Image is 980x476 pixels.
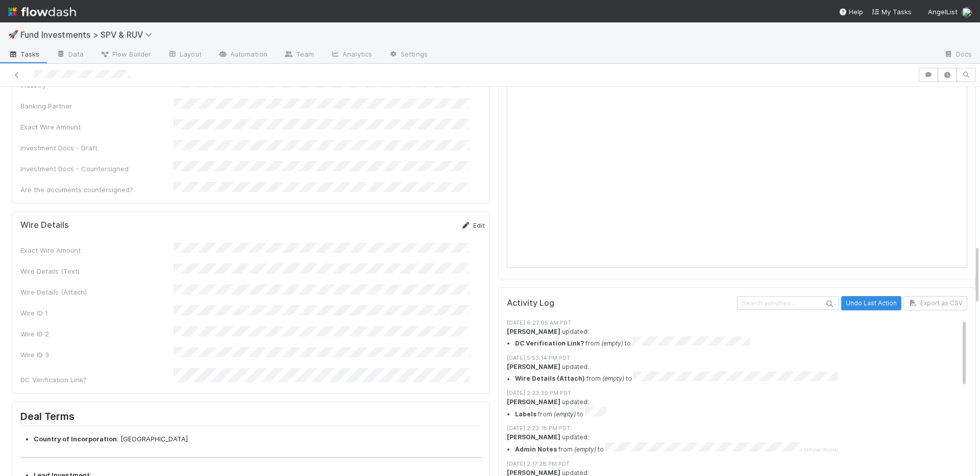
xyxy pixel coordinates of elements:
div: Wire Details (Text) [20,266,174,276]
div: [DATE] 2:23:39 PM PDT [507,389,975,398]
a: Analytics [322,47,380,63]
div: [DATE] 6:27:05 AM PDT [507,319,975,327]
button: Undo Last Action [841,296,901,310]
li: from to [515,336,975,349]
h2: Deal Terms [20,410,481,426]
div: Wire Details (Attach) [20,287,174,297]
a: Automation [210,47,276,63]
div: Wire ID 1 [20,308,174,318]
div: Banking Partner [20,101,174,111]
summary: Admin Notes from (empty) to (show more) [515,442,975,455]
strong: [PERSON_NAME] [507,398,560,406]
span: Tasks [8,49,40,59]
a: Docs [936,47,980,63]
div: Investment Docs - Draft [20,143,174,153]
span: Flow Builder [100,49,151,59]
div: Exact Wire Amount [20,245,174,255]
img: logo-inverted-e16ddd16eac7371096b0.svg [8,3,76,20]
div: Help [839,7,863,17]
em: (empty) [574,445,596,453]
span: (show more) [804,446,838,453]
a: Settings [380,47,436,63]
li: : [GEOGRAPHIC_DATA] [34,434,481,444]
div: updated: [507,362,975,384]
strong: [PERSON_NAME] [507,363,560,371]
a: Data [48,47,92,63]
strong: [PERSON_NAME] [507,328,560,335]
div: [DATE] 2:23:18 PM PDT [507,424,975,433]
div: Are the documents countersigned? [20,184,174,195]
span: AngelList [928,8,958,16]
strong: [PERSON_NAME] [507,433,560,441]
a: Layout [159,47,210,63]
strong: Wire Details (Attach) [515,375,585,383]
h5: Activity Log [507,298,736,308]
em: (empty) [602,375,624,383]
span: 🚀 [8,30,18,39]
div: updated: [507,398,975,419]
span: My Tasks [871,8,912,16]
div: Investment Docs - Countersigned [20,164,174,174]
div: Wire ID 2 [20,329,174,339]
li: from to [515,372,975,384]
strong: Admin Notes [515,445,557,453]
em: (empty) [601,339,623,347]
em: (empty) [554,410,576,418]
div: DC Verification Link? [20,375,174,385]
div: [DATE] 2:17:28 PM PDT [507,460,975,468]
div: Exact Wire Amount [20,122,174,132]
button: Export as CSV [903,296,967,310]
input: Search activities... [737,296,839,310]
a: Flow Builder [92,47,159,63]
strong: DC Verification Link? [515,339,584,347]
span: Fund Investments > SPV & RUV [20,30,157,40]
a: Team [276,47,322,63]
div: updated: [507,433,975,454]
li: from to [515,407,975,419]
img: avatar_ddac2f35-6c49-494a-9355-db49d32eca49.png [962,7,972,17]
a: My Tasks [871,7,912,17]
div: updated: [507,327,975,349]
strong: Country of Incorporation [34,435,117,443]
h5: Wire Details [20,220,69,230]
strong: Labels [515,410,536,418]
a: Edit [461,221,485,229]
div: Wire ID 3 [20,350,174,360]
div: [DATE] 5:53:14 PM PDT [507,354,975,362]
